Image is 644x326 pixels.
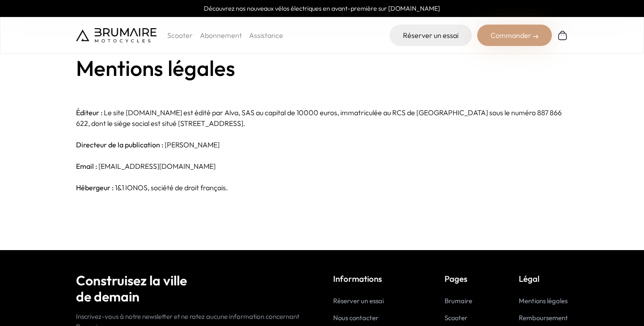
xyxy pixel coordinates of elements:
[519,313,568,322] a: Remboursement
[200,31,242,40] a: Abonnement
[333,313,378,322] a: Nous contacter
[519,297,568,305] a: Mentions légales
[76,272,311,305] h2: Construisez la ville de demain
[557,30,568,41] img: Panier
[76,183,114,192] strong: Hébergeur :
[477,25,552,46] div: Commander
[390,25,472,46] a: Réserver un essai
[167,30,193,41] p: Scooter
[76,162,97,171] strong: Email :
[519,272,568,285] p: Légal
[76,28,157,42] img: Brumaire Motocycles
[76,57,568,79] h1: Mentions légales
[445,297,472,305] a: Brumaire
[445,272,478,285] p: Pages
[333,297,384,305] a: Réserver un essai
[76,139,568,150] p: [PERSON_NAME]
[76,140,163,149] strong: Directeur de la publication :
[445,313,467,322] a: Scooter
[76,161,568,171] p: [EMAIL_ADDRESS][DOMAIN_NAME]
[76,182,568,193] p: 1&1 IONOS, société de droit français.
[533,34,538,39] img: right-arrow-2.png
[333,272,404,285] p: Informations
[76,108,102,117] strong: Éditeur :
[249,31,283,40] a: Assistance
[76,107,568,129] p: Le site [DOMAIN_NAME] est édité par Alva, SAS au capital de 10000 euros, immatriculée au RCS d...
